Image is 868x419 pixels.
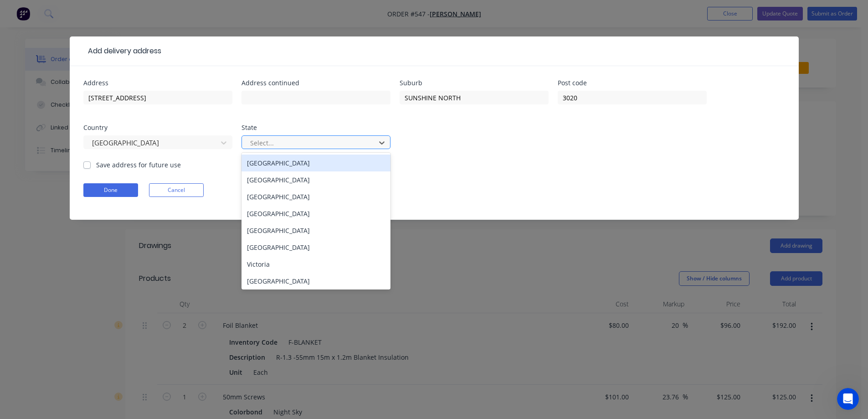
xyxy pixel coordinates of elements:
[83,46,161,57] div: Add delivery address
[241,256,390,273] div: Victoria
[83,183,138,197] button: Done
[83,80,232,86] div: Address
[241,222,390,239] div: [GEOGRAPHIC_DATA]
[241,171,390,188] div: [GEOGRAPHIC_DATA]
[400,80,549,86] div: Suburb
[837,388,859,410] iframe: Intercom live chat
[241,155,390,171] div: [GEOGRAPHIC_DATA]
[96,160,181,170] label: Save address for future use
[558,80,707,86] div: Post code
[241,273,390,290] div: [GEOGRAPHIC_DATA]
[241,205,390,222] div: [GEOGRAPHIC_DATA]
[241,124,390,131] div: State
[149,183,204,197] button: Cancel
[241,188,390,205] div: [GEOGRAPHIC_DATA]
[83,124,232,131] div: Country
[241,239,390,256] div: [GEOGRAPHIC_DATA]
[241,80,390,86] div: Address continued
